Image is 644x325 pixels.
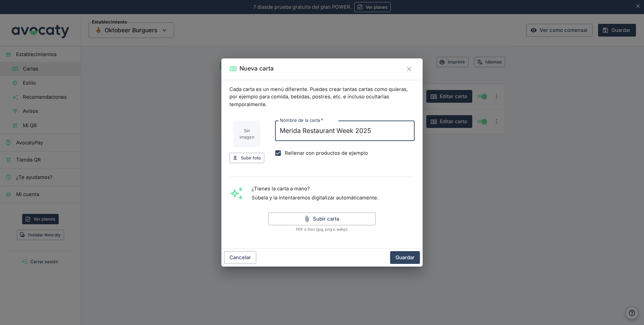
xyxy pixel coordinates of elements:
[285,149,368,157] span: Rellenar con productos de ejemplo
[252,185,378,192] p: ¿Tienes la carta a mano?
[239,64,274,73] h2: Nueva carta
[252,194,378,201] p: Súbela y la intentaremos digitalizar automáticamente.
[390,251,420,264] button: Guardar
[268,227,376,232] span: PDF o foto (jpg, png o webp).
[224,251,256,264] button: Cancelar
[241,154,261,162] span: Subir foto
[229,86,415,108] p: Cada carta es un menú diferente. Puedes crear tantas cartas como quieras, por ejemplo para comida...
[404,64,415,75] button: Cerrar
[229,153,264,163] button: Subir foto
[280,117,323,124] label: Nombre de la carta
[268,213,376,225] button: Subir carta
